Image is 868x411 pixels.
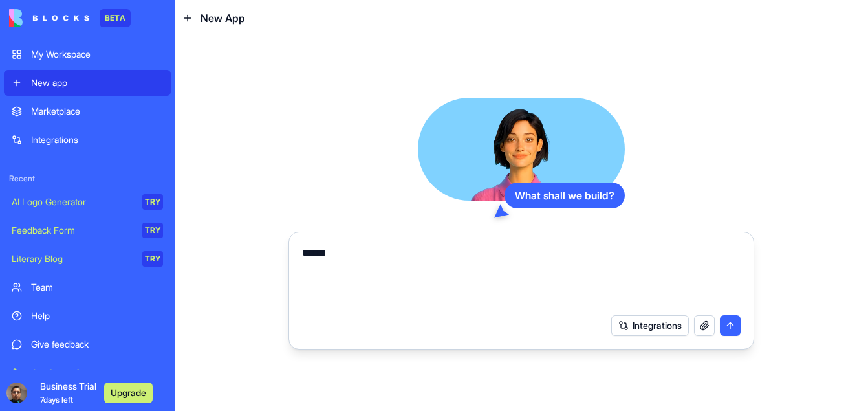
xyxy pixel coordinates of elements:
[611,315,689,336] button: Integrations
[4,360,171,386] a: Get Started
[12,252,133,265] div: Literary Blog
[31,309,163,322] div: Help
[505,183,625,208] div: What shall we build?
[9,9,131,27] a: BETA
[4,331,171,357] a: Give feedback
[40,395,73,405] span: 7 days left
[100,9,131,27] div: BETA
[31,76,163,89] div: New app
[31,105,163,118] div: Marketplace
[4,70,171,96] a: New app
[4,41,171,67] a: My Workspace
[4,127,171,153] a: Integrations
[4,274,171,300] a: Team
[31,281,163,294] div: Team
[6,383,27,403] img: ACg8ocKopkO3OeOsXfZeITyw-eIOXFHOgQeSUHTRdjHj2o5ZCIWnw4nh=s96-c
[12,195,133,208] div: AI Logo Generator
[4,173,171,184] span: Recent
[4,98,171,124] a: Marketplace
[4,303,171,329] a: Help
[142,223,163,238] div: TRY
[104,383,153,403] button: Upgrade
[201,10,245,26] span: New App
[31,133,163,146] div: Integrations
[142,251,163,267] div: TRY
[31,48,163,61] div: My Workspace
[12,224,133,237] div: Feedback Form
[9,9,89,27] img: logo
[4,217,171,243] a: Feedback FormTRY
[142,194,163,210] div: TRY
[31,338,163,351] div: Give feedback
[4,246,171,272] a: Literary BlogTRY
[31,366,163,379] div: Get Started
[4,189,171,215] a: AI Logo GeneratorTRY
[40,380,96,406] span: Business Trial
